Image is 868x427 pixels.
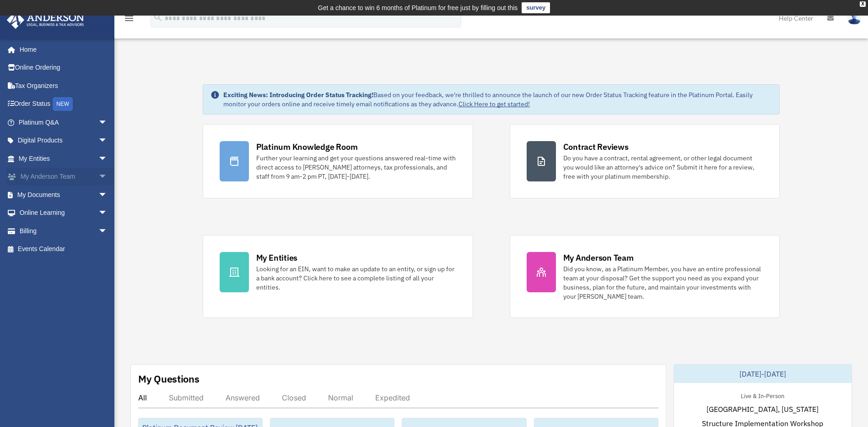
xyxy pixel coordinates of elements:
[522,2,550,13] a: survey
[6,59,121,77] a: Online Ordering
[6,222,121,240] a: Billingarrow_drop_down
[510,235,780,318] a: My Anderson Team Did you know, as a Platinum Member, you have an entire professional team at your...
[256,252,297,263] div: My Entities
[203,124,473,198] a: Platinum Knowledge Room Further your learning and get your questions answered real-time with dire...
[6,204,121,222] a: Online Learningarrow_drop_down
[458,100,530,108] a: Click Here to get started!
[169,393,204,402] div: Submitted
[256,153,456,181] div: Further your learning and get your questions answered real-time with direct access to [PERSON_NAM...
[124,16,135,24] a: menu
[203,235,473,318] a: My Entities Looking for an EIN, want to make an update to an entity, or sign up for a bank accoun...
[733,390,792,400] div: Live & In-Person
[98,204,117,223] span: arrow_drop_down
[256,264,456,292] div: Looking for an EIN, want to make an update to an entity, or sign up for a bank account? Click her...
[98,131,117,150] span: arrow_drop_down
[98,222,117,241] span: arrow_drop_down
[375,393,410,402] div: Expedited
[223,90,772,109] div: Based on your feedback, we're thrilled to announce the launch of our new Order Status Tracking fe...
[282,393,306,402] div: Closed
[6,40,117,59] a: Home
[98,186,117,204] span: arrow_drop_down
[138,393,147,402] div: All
[98,168,117,186] span: arrow_drop_down
[674,365,852,383] div: [DATE]-[DATE]
[223,91,373,99] strong: Exciting News: Introducing Order Status Tracking!
[6,186,121,204] a: My Documentsarrow_drop_down
[328,393,353,402] div: Normal
[138,372,199,386] div: My Questions
[6,113,121,131] a: Platinum Q&Aarrow_drop_down
[563,264,763,301] div: Did you know, as a Platinum Member, you have an entire professional team at your disposal? Get th...
[53,97,73,111] div: NEW
[860,1,866,7] div: close
[6,149,121,168] a: My Entitiesarrow_drop_down
[98,149,117,168] span: arrow_drop_down
[153,12,163,22] i: search
[6,131,121,150] a: Digital Productsarrow_drop_down
[226,393,260,402] div: Answered
[706,404,819,415] span: [GEOGRAPHIC_DATA], [US_STATE]
[563,153,763,181] div: Do you have a contract, rental agreement, or other legal document you would like an attorney's ad...
[6,77,121,95] a: Tax Organizers
[4,11,87,29] img: Anderson Advisors Platinum Portal
[510,124,780,198] a: Contract Reviews Do you have a contract, rental agreement, or other legal document you would like...
[563,141,629,153] div: Contract Reviews
[256,141,358,153] div: Platinum Knowledge Room
[847,11,861,25] img: User Pic
[98,113,117,132] span: arrow_drop_down
[6,95,121,114] a: Order StatusNEW
[6,168,121,186] a: My Anderson Teamarrow_drop_down
[6,240,121,258] a: Events Calendar
[124,13,135,24] i: menu
[563,252,634,263] div: My Anderson Team
[318,2,518,13] div: Get a chance to win 6 months of Platinum for free just by filling out this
